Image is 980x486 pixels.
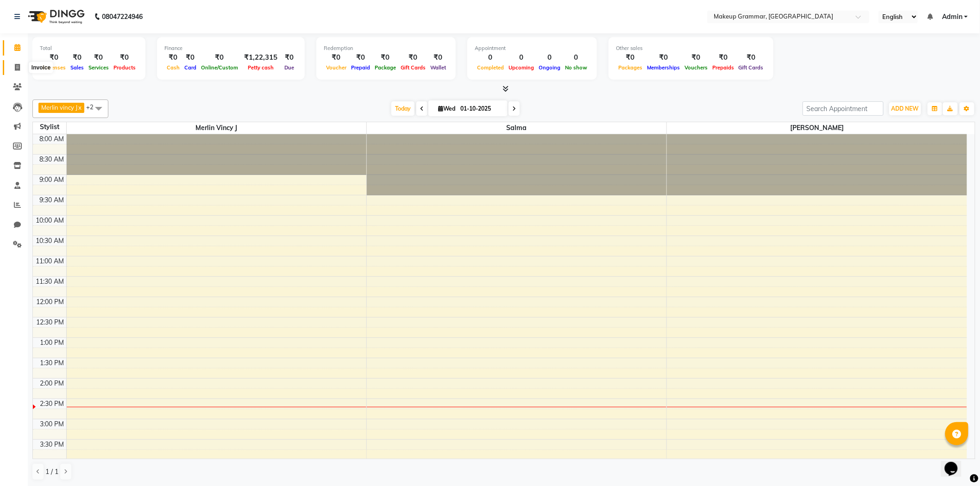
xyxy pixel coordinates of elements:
span: Upcoming [506,64,536,71]
span: Packages [616,64,645,71]
span: Voucher [324,64,349,71]
span: Wed [436,105,458,112]
span: Cash [164,64,182,71]
span: Petty cash [245,64,276,71]
div: Finance [164,44,297,52]
div: Redemption [324,44,448,52]
div: 12:30 PM [35,318,66,327]
div: ₹0 [40,52,68,63]
span: Prepaid [349,64,372,71]
span: Today [391,101,415,116]
div: ₹1,22,315 [240,52,281,63]
div: ₹0 [111,52,138,63]
input: 2025-10-01 [458,102,504,116]
div: ₹0 [182,52,199,63]
div: Total [40,44,138,52]
div: ₹0 [428,52,448,63]
button: ADD NEW [889,102,921,115]
div: ₹0 [682,52,710,63]
div: 3:30 PM [38,440,66,449]
div: ₹0 [349,52,372,63]
div: Invoice [29,62,53,73]
span: Sales [68,64,86,71]
div: 9:00 AM [38,175,66,185]
a: x [77,104,82,111]
div: 0 [475,52,506,63]
div: 3:00 PM [38,419,66,429]
span: Online/Custom [199,64,240,71]
b: 08047224946 [102,4,143,30]
div: ₹0 [281,52,297,63]
div: 2:00 PM [38,379,66,388]
div: 1:00 PM [38,338,66,348]
span: Gift Cards [398,64,428,71]
div: ₹0 [710,52,736,63]
div: 8:30 AM [38,155,66,164]
div: 1:30 PM [38,358,66,368]
div: ₹0 [736,52,766,63]
iframe: chat widget [941,449,971,477]
span: +2 [86,103,101,111]
span: Due [282,64,296,71]
img: logo [24,4,87,30]
span: Gift Cards [736,64,766,71]
span: Services [86,64,111,71]
div: ₹0 [86,52,111,63]
div: Stylist [33,122,66,132]
span: Merlin vincy J [41,104,77,111]
div: ₹0 [372,52,398,63]
span: Products [111,64,138,71]
div: 0 [563,52,590,63]
div: ₹0 [199,52,240,63]
div: 10:30 AM [34,236,66,246]
div: 2:30 PM [38,399,66,409]
span: Package [372,64,398,71]
span: Memberships [645,64,682,71]
span: No show [563,64,590,71]
span: Ongoing [536,64,563,71]
div: ₹0 [68,52,86,63]
span: [PERSON_NAME] [667,122,967,134]
div: 0 [506,52,536,63]
div: ₹0 [398,52,428,63]
span: Admin [942,12,962,22]
div: ₹0 [645,52,682,63]
div: 10:00 AM [34,216,66,225]
input: Search Appointment [803,101,884,116]
div: ₹0 [616,52,645,63]
div: 12:00 PM [35,297,66,307]
div: ₹0 [164,52,182,63]
div: 8:00 AM [38,134,66,144]
span: Completed [475,64,506,71]
div: 11:30 AM [34,277,66,287]
div: 9:30 AM [38,195,66,205]
div: 0 [536,52,563,63]
span: Prepaids [710,64,736,71]
div: 11:00 AM [34,256,66,266]
span: 1 / 1 [45,467,58,477]
span: Merlin vincy J [67,122,366,134]
span: Card [182,64,199,71]
span: ADD NEW [892,105,919,112]
span: Wallet [428,64,448,71]
div: Other sales [616,44,766,52]
div: ₹0 [324,52,349,63]
span: Vouchers [682,64,710,71]
div: Appointment [475,44,590,52]
span: Salma [367,122,666,134]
